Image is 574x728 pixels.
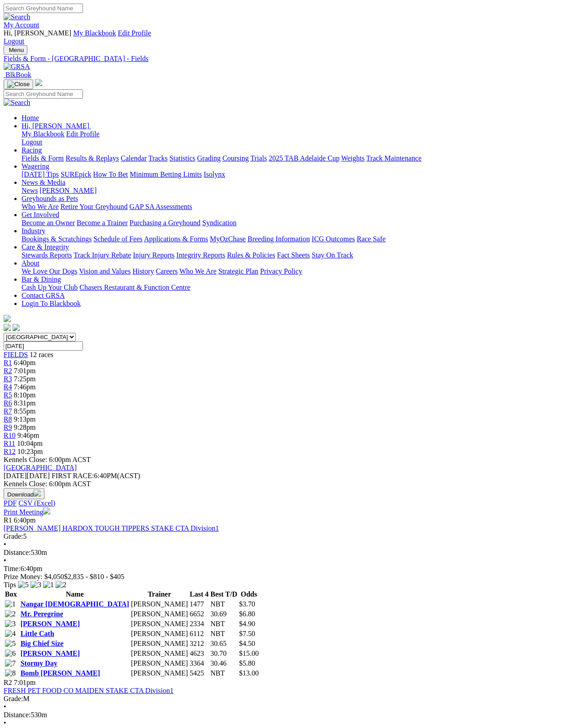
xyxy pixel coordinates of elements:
td: [PERSON_NAME] [130,610,188,619]
a: Fields & Form [22,154,64,162]
span: FIRST RACE: [52,472,94,480]
td: [PERSON_NAME] [130,600,188,609]
a: Coursing [222,154,249,162]
th: Best T/D [210,590,238,599]
a: About [22,259,39,267]
div: Hi, [PERSON_NAME] [22,130,570,146]
th: Odds [239,590,259,599]
span: $7.50 [239,630,255,637]
span: Hi, [PERSON_NAME] [4,29,71,37]
td: 5425 [189,669,209,678]
span: Tips [4,581,16,589]
a: GAP SA Assessments [130,203,192,210]
td: [PERSON_NAME] [130,649,188,658]
td: 4623 [189,649,209,658]
span: Menu [9,47,24,53]
a: FRESH PET FOOD CO MAIDEN STAKE CTA Division1 [4,687,174,694]
a: Logout [22,138,42,146]
span: R1 [4,516,12,524]
span: 7:46pm [14,383,36,391]
th: Trainer [130,590,188,599]
span: • [4,541,6,548]
span: • [4,719,6,727]
th: Last 4 [189,590,209,599]
a: R7 [4,407,12,415]
div: Fields & Form - [GEOGRAPHIC_DATA] - Fields [4,55,570,63]
a: Isolynx [204,170,225,178]
img: printer.svg [43,507,50,514]
td: [PERSON_NAME] [130,639,188,648]
a: Race Safe [357,235,385,243]
div: Greyhounds as Pets [22,203,570,211]
a: Calendar [121,154,147,162]
a: Bar & Dining [22,275,61,283]
a: [PERSON_NAME] [21,620,80,628]
a: Hi, [PERSON_NAME] [22,122,91,130]
span: Grade: [4,695,23,702]
span: R6 [4,399,12,407]
span: $15.00 [239,650,259,657]
a: ICG Outcomes [312,235,355,243]
div: About [22,267,570,275]
a: My Blackbook [22,130,65,138]
span: 7:25pm [14,375,36,383]
span: R5 [4,391,12,399]
span: Time: [4,565,21,572]
div: Download [4,499,570,507]
span: R2 [4,367,12,375]
a: R4 [4,383,12,391]
a: Results & Replays [65,154,119,162]
span: R1 [4,359,12,366]
a: Bomb [PERSON_NAME] [21,669,100,677]
a: Get Involved [22,211,59,218]
a: [GEOGRAPHIC_DATA] [4,464,77,471]
a: Tracks [148,154,168,162]
a: R8 [4,415,12,423]
a: R9 [4,423,12,431]
a: Retire Your Greyhound [61,203,128,210]
a: CSV (Excel) [18,499,55,507]
img: Search [4,99,30,107]
td: 1477 [189,600,209,609]
img: logo-grsa-white.png [35,79,42,86]
a: R10 [4,432,16,439]
span: • [4,703,6,711]
span: R11 [4,440,15,447]
a: MyOzChase [210,235,246,243]
span: 8:31pm [14,399,36,407]
a: Become an Owner [22,219,75,227]
span: 6:40pm [14,359,36,366]
td: 3212 [189,639,209,648]
div: My Account [4,29,570,45]
td: NBT [210,600,238,609]
span: 7:01pm [14,679,36,686]
td: [PERSON_NAME] [130,629,188,638]
a: [PERSON_NAME] [39,187,96,194]
a: Purchasing a Greyhound [130,219,200,227]
a: Who We Are [22,203,59,210]
a: FIELDS [4,351,28,358]
a: Weights [341,154,365,162]
input: Search [4,4,83,13]
button: Toggle navigation [4,45,27,55]
div: Prize Money: $4,050 [4,573,570,581]
a: 2025 TAB Adelaide Cup [269,154,339,162]
img: facebook.svg [4,324,11,331]
a: Vision and Values [79,267,130,275]
a: Industry [22,227,45,235]
span: 9:28pm [14,423,36,431]
a: News [22,187,38,194]
a: We Love Our Dogs [22,267,77,275]
a: Cash Up Your Club [22,283,78,291]
a: News & Media [22,179,65,186]
a: Track Injury Rebate [74,251,131,259]
div: News & Media [22,187,570,195]
td: [PERSON_NAME] [130,669,188,678]
span: $13.00 [239,669,259,677]
span: BlkBook [5,71,31,78]
img: 6 [5,650,16,658]
span: 6:40pm [14,516,36,524]
span: $3.70 [239,600,255,608]
span: R3 [4,375,12,383]
a: Injury Reports [133,251,174,259]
